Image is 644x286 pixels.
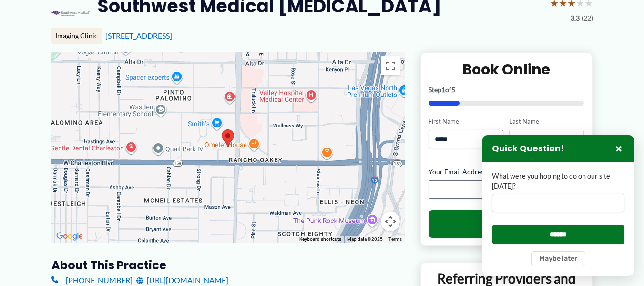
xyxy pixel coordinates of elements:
[492,171,624,191] label: What were you hoping to do on our site [DATE]?
[105,31,172,40] a: [STREET_ADDRESS]
[509,117,584,126] label: Last Name
[299,236,341,243] button: Keyboard shortcuts
[429,167,584,177] label: Your Email Address
[492,143,564,154] h3: Quick Question!
[54,230,85,243] img: Google
[429,86,584,93] p: Step of
[441,85,445,94] span: 1
[347,236,383,242] span: Map data ©2025
[531,251,585,266] button: Maybe later
[571,12,580,24] span: 3.3
[54,230,85,243] a: Open this area in Google Maps (opens a new window)
[613,143,624,154] button: Close
[51,28,102,44] div: Imaging Clinic
[381,56,400,75] button: Toggle fullscreen view
[429,60,584,79] h2: Book Online
[388,236,402,242] a: Terms (opens in new tab)
[582,12,593,24] span: (22)
[429,117,503,126] label: First Name
[451,85,455,94] span: 5
[381,212,400,231] button: Map camera controls
[51,258,405,273] h3: About this practice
